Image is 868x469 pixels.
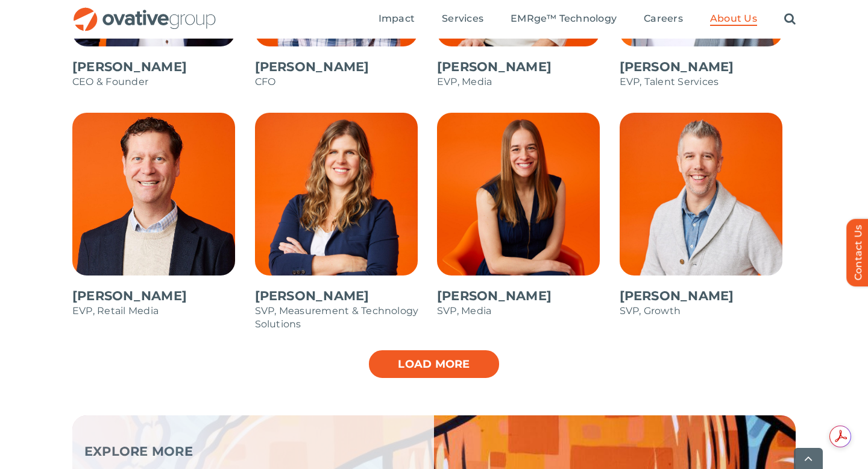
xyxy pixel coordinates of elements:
[511,13,617,25] span: EMRge™ Technology
[511,13,617,26] a: EMRge™ Technology
[72,6,217,17] a: OG_Full_horizontal_RGB
[442,13,483,26] a: Services
[644,13,683,26] a: Careers
[784,13,796,26] a: Search
[710,13,757,25] span: About Us
[379,13,415,26] a: Impact
[84,445,404,458] p: EXPLORE MORE
[379,13,415,25] span: Impact
[442,13,483,25] span: Services
[644,13,683,25] span: Careers
[710,13,757,26] a: About Us
[368,349,500,379] a: Load more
